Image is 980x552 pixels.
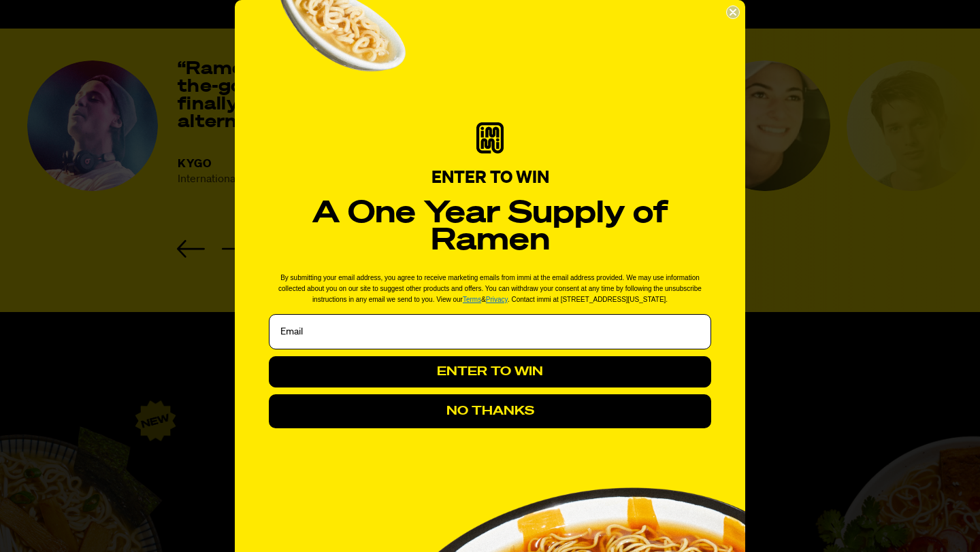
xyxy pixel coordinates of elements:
[431,169,549,187] span: ENTER TO WIN
[463,296,481,303] a: Terms
[269,356,711,387] button: ENTER TO WIN
[278,274,702,303] span: By submitting your email address, you agree to receive marketing emails from immi at the email ad...
[726,5,740,19] button: Close dialog
[312,199,668,256] strong: A One Year Supply of Ramen
[269,314,711,349] input: Email
[269,394,711,428] button: NO THANKS
[476,122,504,154] img: immi
[486,296,508,303] a: Privacy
